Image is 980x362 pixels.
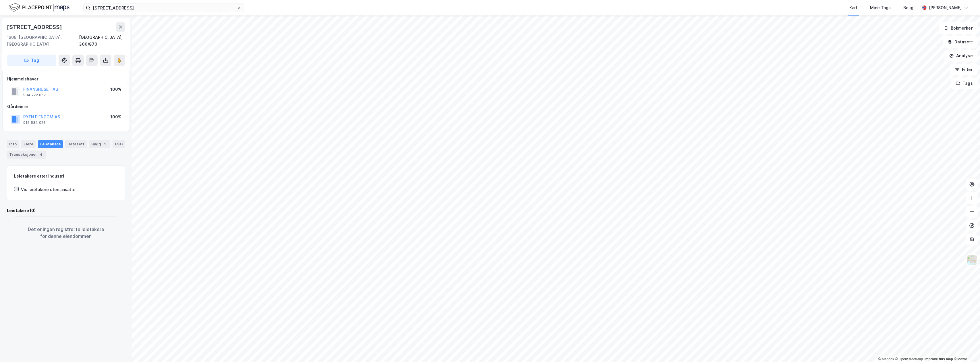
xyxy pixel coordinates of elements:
[14,173,118,180] div: Leietakere etter industri
[950,64,978,75] button: Filter
[951,334,980,362] iframe: Chat Widget
[939,22,978,34] button: Bokmerker
[65,140,87,148] div: Datasett
[90,3,237,12] input: Søk på adresse, matrikkel, gårdeiere, leietakere eller personer
[110,86,121,93] div: 100%
[951,78,978,89] button: Tags
[849,4,857,11] div: Kart
[7,207,125,214] div: Leietakere (0)
[925,357,953,361] a: Improve this map
[7,55,56,66] button: Tag
[7,151,46,159] div: Transaksjoner
[9,3,69,13] img: logo.f888ab2527a4732fd821a326f86c7f29.svg
[7,34,79,48] div: 1606, [GEOGRAPHIC_DATA], [GEOGRAPHIC_DATA]
[944,50,978,61] button: Analyse
[967,255,977,265] img: Z
[7,140,19,148] div: Info
[38,152,44,157] div: 4
[903,4,913,11] div: Bolig
[929,4,962,11] div: [PERSON_NAME]
[79,34,125,48] div: [GEOGRAPHIC_DATA], 300/870
[113,140,125,148] div: ESG
[7,22,63,32] div: [STREET_ADDRESS]
[951,334,980,362] div: Kontrollprogram for chat
[89,140,110,148] div: Bygg
[21,140,36,148] div: Eiere
[943,36,978,48] button: Datasett
[7,103,125,110] div: Gårdeiere
[7,76,125,82] div: Hjemmelshaver
[14,216,118,249] div: Det er ingen registrerte leietakere for denne eiendommen
[38,140,63,148] div: Leietakere
[110,113,121,120] div: 100%
[895,357,923,361] a: OpenStreetMap
[878,357,894,361] a: Mapbox
[870,4,891,11] div: Mine Tags
[23,93,46,97] div: 984 272 057
[102,141,108,147] div: 1
[23,120,46,125] div: 915 534 023
[21,186,76,193] div: Vis leietakere uten ansatte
